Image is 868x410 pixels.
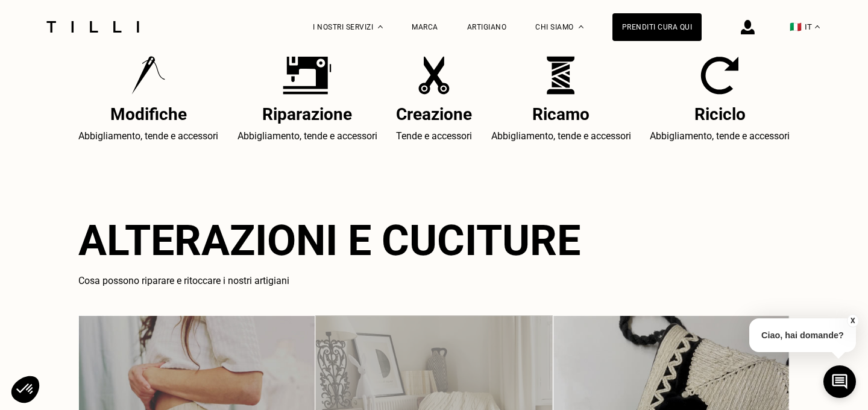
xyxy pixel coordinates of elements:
[650,104,790,124] h2: Riciclo
[847,314,859,327] button: X
[467,23,507,31] a: Artigiano
[78,216,790,265] h2: Alterazioni e cuciture
[418,56,449,95] img: Creazione
[237,129,377,143] p: Abbigliamento, tende e accessori
[547,56,576,95] img: Ricamo
[650,129,790,143] p: Abbigliamento, tende e accessori
[131,56,165,95] img: Modifiche
[78,275,790,286] h3: Cosa possono riparare e ritoccare i nostri artigiani
[78,104,218,124] h2: Modifiche
[612,13,702,41] a: Prenditi cura qui
[283,56,332,95] img: Riparazione
[700,56,739,95] img: Riciclo
[396,104,472,124] h2: Creazione
[749,318,856,352] p: Ciao, hai domande?
[396,129,472,143] p: Tende e accessori
[815,25,820,28] img: menu déroulant
[579,25,583,28] img: Menu a discesa su
[412,23,438,31] a: Marca
[78,129,218,143] p: Abbigliamento, tende e accessori
[790,21,802,33] span: 🇮🇹
[42,21,143,33] img: Logo del servizio di sartoria Tilli
[491,129,631,143] p: Abbigliamento, tende e accessori
[378,25,383,28] img: Menu a tendina
[491,104,631,124] h2: Ricamo
[741,20,755,34] img: icona di accesso
[237,104,377,124] h2: Riparazione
